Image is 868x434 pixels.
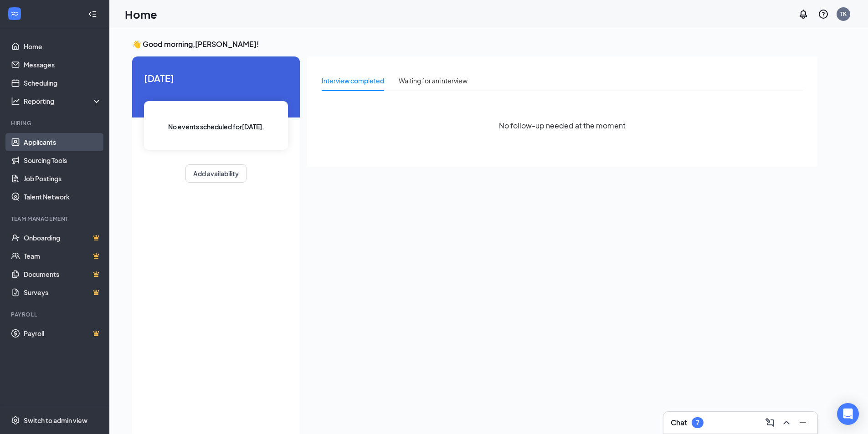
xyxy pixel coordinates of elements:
[24,97,102,106] div: Reporting
[499,120,626,131] span: No follow-up needed at the moment
[125,6,157,22] h1: Home
[24,188,102,206] a: Talent Network
[24,74,102,92] a: Scheduling
[24,229,102,247] a: OnboardingCrown
[779,415,794,430] button: ChevronUp
[24,324,102,342] a: PayrollCrown
[24,265,102,283] a: DocumentsCrown
[168,122,264,132] span: No events scheduled for [DATE] .
[185,164,247,183] button: Add availability
[696,419,699,427] div: 7
[796,415,810,430] button: Minimize
[765,417,776,428] svg: ComposeMessage
[797,417,808,428] svg: Minimize
[11,119,100,127] div: Hiring
[837,403,859,425] div: Open Intercom Messenger
[781,417,792,428] svg: ChevronUp
[24,151,102,169] a: Sourcing Tools
[11,311,100,318] div: Payroll
[24,56,102,74] a: Messages
[132,39,817,49] h3: 👋 Good morning, [PERSON_NAME] !
[24,133,102,151] a: Applicants
[10,9,19,18] svg: WorkstreamLogo
[24,283,102,301] a: SurveysCrown
[24,247,102,265] a: TeamCrown
[11,215,100,223] div: Team Management
[24,416,87,425] div: Switch to admin view
[818,9,829,20] svg: QuestionInfo
[11,416,20,425] svg: Settings
[24,169,102,188] a: Job Postings
[24,37,102,56] a: Home
[399,76,467,86] div: Waiting for an interview
[322,76,384,86] div: Interview completed
[798,9,809,20] svg: Notifications
[671,418,687,428] h3: Chat
[840,10,847,18] div: TK
[11,97,20,106] svg: Analysis
[144,71,288,85] span: [DATE]
[88,10,97,19] svg: Collapse
[763,415,777,430] button: ComposeMessage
